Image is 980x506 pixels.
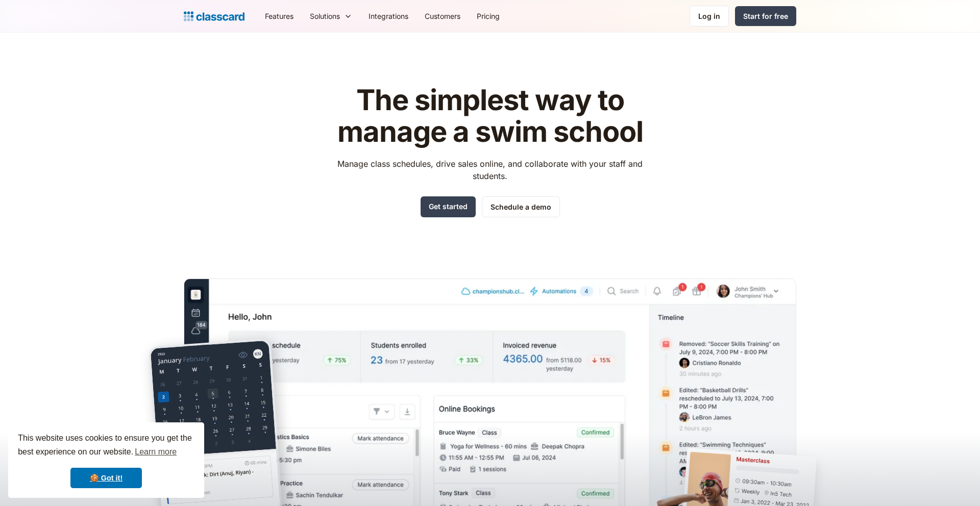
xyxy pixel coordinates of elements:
[690,6,729,27] a: Log in
[469,5,508,28] a: Pricing
[360,5,416,28] a: Integrations
[302,5,360,28] div: Solutions
[8,422,204,498] div: cookieconsent
[70,468,142,488] a: dismiss cookie message
[421,196,476,217] a: Get started
[18,432,194,460] span: This website uses cookies to ensure you get the best experience on our website.
[416,5,469,28] a: Customers
[735,6,796,26] a: Start for free
[257,5,302,28] a: Features
[133,444,178,460] a: learn more about cookies
[310,11,340,21] div: Solutions
[743,11,788,21] div: Start for free
[184,9,244,23] a: home
[328,158,652,182] p: Manage class schedules, drive sales online, and collaborate with your staff and students.
[482,196,560,217] a: Schedule a demo
[328,85,652,147] h1: The simplest way to manage a swim school
[698,11,720,21] div: Log in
